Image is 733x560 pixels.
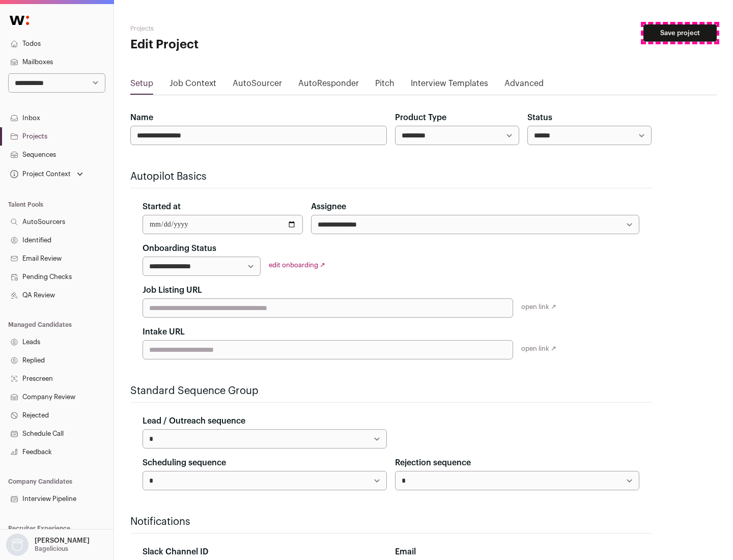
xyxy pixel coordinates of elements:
[233,77,282,94] a: AutoSourcer
[143,326,185,338] label: Intake URL
[143,242,216,255] label: Onboarding Status
[130,37,326,53] h1: Edit Project
[130,170,652,184] h2: Autopilot Basics
[643,24,717,42] button: Save project
[35,537,90,545] p: [PERSON_NAME]
[4,10,35,31] img: Wellfound
[35,545,68,553] p: Bagelicious
[130,24,326,33] h2: Projects
[395,457,471,469] label: Rejection sequence
[8,170,71,178] div: Project Context
[130,111,153,124] label: Name
[395,546,639,558] div: Email
[4,534,92,556] button: Open dropdown
[504,77,544,94] a: Advanced
[375,77,394,94] a: Pitch
[143,415,245,427] label: Lead / Outreach sequence
[170,77,216,94] a: Job Context
[143,546,208,558] label: Slack Channel ID
[395,111,446,124] label: Product Type
[130,515,652,529] h2: Notifications
[269,262,325,268] a: edit onboarding ↗
[130,77,153,94] a: Setup
[143,201,181,213] label: Started at
[527,111,552,124] label: Status
[143,284,202,296] label: Job Listing URL
[6,534,29,556] img: nopic.png
[311,201,346,213] label: Assignee
[411,77,488,94] a: Interview Templates
[130,384,652,398] h2: Standard Sequence Group
[8,167,85,181] button: Open dropdown
[298,77,359,94] a: AutoResponder
[143,457,226,469] label: Scheduling sequence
